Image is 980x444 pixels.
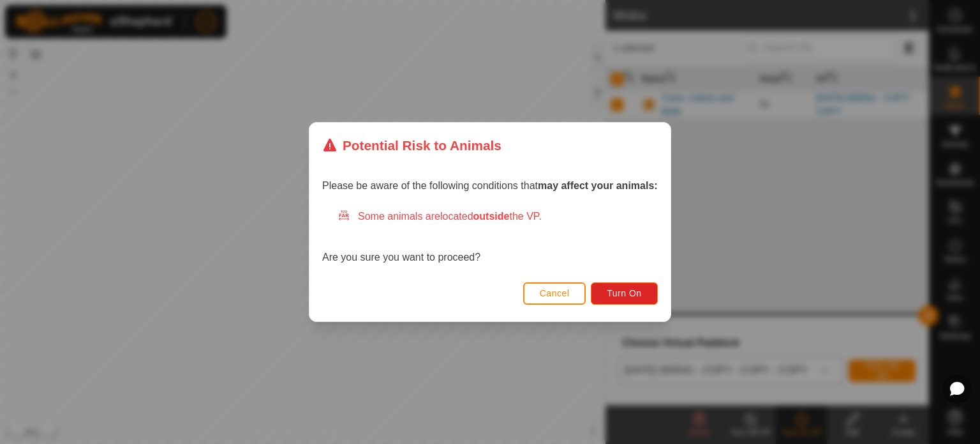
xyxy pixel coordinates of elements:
[473,211,510,222] strong: outside
[607,288,642,298] span: Turn On
[338,209,658,224] div: Some animals are
[591,282,658,305] button: Turn On
[322,180,658,191] span: Please be aware of the following conditions that
[322,135,501,155] div: Potential Risk to Animals
[322,209,658,265] div: Are you sure you want to proceed?
[538,180,658,191] strong: may affect your animals:
[440,211,542,222] span: located the VP.
[540,288,570,298] span: Cancel
[523,282,586,305] button: Cancel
